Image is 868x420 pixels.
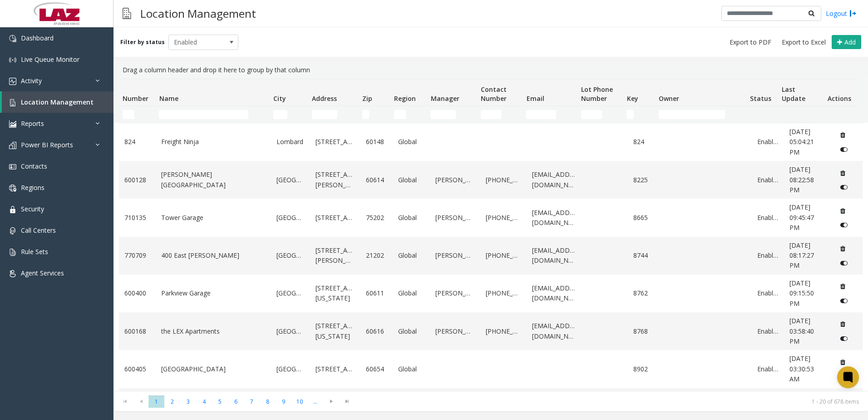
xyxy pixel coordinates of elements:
[789,354,824,384] a: [DATE] 03:30:53 AM
[316,137,355,147] a: [STREET_ADDRESS]
[782,38,826,47] span: Export to Excel
[757,137,779,147] a: Enabled
[789,127,814,156] span: [DATE] 05:04:21 PM
[159,94,178,103] span: Name
[9,35,16,42] img: 'icon'
[9,185,16,192] img: 'icon'
[477,106,523,123] td: Contact Number Filter
[757,326,779,336] a: Enabled
[161,288,266,298] a: Parkview Garage
[836,241,850,256] button: Delete
[9,120,16,128] img: 'icon'
[782,85,805,103] span: Last Update
[836,369,853,384] button: Disable
[633,137,655,147] a: 824
[161,213,266,223] a: Tower Garage
[161,137,266,147] a: Freight Ninja
[21,140,73,149] span: Power BI Reports
[789,240,824,271] a: [DATE] 08:17:27 PM
[212,395,228,408] span: Page 5
[276,250,305,260] a: [GEOGRAPHIC_DATA]
[366,175,387,185] a: 60614
[486,213,521,223] a: [PHONE_NUMBER]
[789,241,814,270] span: [DATE] 08:17:27 PM
[789,203,814,232] span: [DATE] 09:45:47 PM
[398,213,424,223] a: Global
[398,364,424,374] a: Global
[161,250,266,260] a: 400 East [PERSON_NAME]
[2,91,113,113] a: Location Management
[633,213,655,223] a: 8665
[21,34,54,42] span: Dashboard
[124,250,150,260] a: 770709
[832,35,861,50] button: Add
[21,269,64,277] span: Agent Services
[398,326,424,336] a: Global
[124,137,150,147] a: 824
[527,94,544,103] span: Email
[778,36,829,49] button: Export to Excel
[836,180,853,195] button: Disable
[730,38,771,47] span: Export to PDF
[341,398,353,405] span: Go to the last page
[532,321,577,341] a: [EMAIL_ADDRESS][DOMAIN_NAME]
[136,2,261,25] h3: Location Management
[486,326,521,336] a: [PHONE_NUMBER]
[120,38,165,46] label: Filter by status
[316,170,355,190] a: [STREET_ADDRESS][PERSON_NAME]
[316,245,355,266] a: [STREET_ADDRESS][PERSON_NAME]
[307,395,323,408] span: Page 11
[366,288,387,298] a: 60611
[532,170,577,190] a: [EMAIL_ADDRESS][DOMAIN_NAME]
[124,213,150,223] a: 710135
[9,78,16,85] img: 'icon'
[398,288,424,298] a: Global
[431,94,459,103] span: Manager
[276,326,305,336] a: [GEOGRAPHIC_DATA]
[633,250,655,260] a: 8744
[481,85,507,103] span: Contact Number
[21,247,48,256] span: Rule Sets
[757,175,779,185] a: Enabled
[9,227,16,235] img: 'icon'
[486,250,521,260] a: [PHONE_NUMBER]
[312,110,337,119] input: Address Filter
[159,110,248,119] input: Name Filter
[276,213,305,223] a: [GEOGRAPHIC_DATA]
[366,137,387,147] a: 60148
[836,331,853,346] button: Disable
[757,364,779,374] a: Enabled
[276,137,305,147] a: Lombard
[9,56,16,64] img: 'icon'
[123,2,131,25] img: pageIcon
[633,288,655,298] a: 8762
[746,106,778,123] td: Status Filter
[659,110,725,119] input: Owner Filter
[844,38,856,46] span: Add
[435,288,475,298] a: [PERSON_NAME]
[581,85,613,103] span: Lot Phone Number
[435,213,475,223] a: [PERSON_NAME]
[21,119,44,128] span: Reports
[398,137,424,147] a: Global
[789,127,824,157] a: [DATE] 05:04:21 PM
[196,395,212,408] span: Page 4
[9,249,16,256] img: 'icon'
[21,226,56,235] span: Call Centers
[633,175,655,185] a: 8225
[123,94,148,103] span: Number
[778,106,824,123] td: Last Update Filter
[726,36,775,49] button: Export to PDF
[789,279,814,308] span: [DATE] 09:15:50 PM
[119,61,863,79] div: Drag a column header and drop it here to group by that column
[390,106,427,123] td: Region Filter
[523,106,577,123] td: Email Filter
[161,364,266,374] a: [GEOGRAPHIC_DATA]
[339,395,355,408] span: Go to the last page
[21,55,79,64] span: Live Queue Monitor
[9,99,16,106] img: 'icon'
[124,175,150,185] a: 600128
[273,110,287,119] input: City Filter
[291,395,307,408] span: Page 10
[164,395,180,408] span: Page 2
